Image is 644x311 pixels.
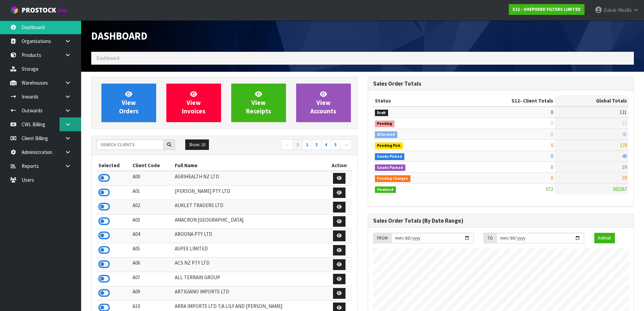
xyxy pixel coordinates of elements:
td: A06 [131,258,173,272]
small: WMS [57,7,68,14]
td: ACS NZ PTY LTD [173,258,326,272]
nav: Page navigation [230,139,352,151]
span: 49 [622,153,627,159]
th: Full Name [173,160,326,171]
span: Zubair [603,7,617,13]
a: ← [281,139,293,150]
span: 45 [622,131,627,137]
span: Dashboard [91,29,147,42]
span: View Orders [119,90,139,115]
td: A07 [131,272,173,286]
a: S12 - SHEPHERD FILTERS LIMITED [509,4,585,15]
h3: Sales Order Totals [373,81,629,87]
span: View Receipts [246,90,271,115]
td: ALL TERRAIN GROUP [173,272,326,286]
span: 0 [551,153,553,159]
a: 1 [293,139,303,150]
td: ASPEX LIMITED [173,243,326,258]
img: cube-alt.png [10,6,19,14]
a: → [340,139,352,150]
td: A02 [131,200,173,215]
strong: S12 - SHEPHERD FILTERS LIMITED [512,6,581,12]
span: Dashboard [96,55,119,61]
td: AROONA PTY LTD [173,229,326,243]
a: ViewOrders [101,84,156,122]
span: 672 [546,186,553,192]
a: 2 [302,139,312,150]
button: Refresh [594,233,615,244]
td: A05 [131,243,173,258]
div: TO [484,233,496,244]
span: 382267 [613,186,627,192]
span: ProStock [22,6,56,15]
td: A01 [131,185,173,200]
span: 13 [622,120,627,126]
th: Action [327,160,352,171]
a: ViewReceipts [231,84,286,122]
span: 0 [551,120,553,126]
td: [PERSON_NAME] PTY LTD [173,185,326,200]
span: 0 [551,164,553,170]
a: 4 [321,139,331,150]
th: Client Code [131,160,173,171]
span: 18 [622,175,627,181]
td: AUKLET TRADERS LTD [173,200,326,215]
a: 3 [312,139,321,150]
span: 0 [551,142,553,148]
span: Draft [375,110,388,116]
span: Pending Charges [375,175,411,182]
td: A04 [131,229,173,243]
span: 19 [622,164,627,170]
span: Goods Packed [375,164,406,171]
button: Show: 10 [185,139,209,150]
td: A09 [131,286,173,301]
td: A00 [131,171,173,185]
span: Pending Pick [375,142,403,149]
td: AMACRON [GEOGRAPHIC_DATA] [173,214,326,229]
a: ViewAccounts [296,84,351,122]
td: ARTIGIANO IMPORTS LTD [173,286,326,301]
span: View Invoices [182,90,206,115]
span: 131 [620,109,627,115]
th: - Client Totals [457,95,555,106]
span: Pending [375,120,395,127]
td: A03 [131,214,173,229]
span: Allocated [375,131,398,138]
input: Search clients [97,139,164,150]
th: Global Totals [555,95,628,106]
span: 0 [551,109,553,115]
span: Moolla [618,7,631,13]
a: 5 [331,139,340,150]
span: S12 [511,97,520,104]
span: 0 [551,175,553,181]
span: Finalised [375,186,396,193]
a: ViewInvoices [166,84,221,122]
span: 178 [620,142,627,148]
span: 0 [551,131,553,137]
td: AGRIHEALTH NZ LTD [173,171,326,185]
span: View Accounts [310,90,336,115]
th: Selected [97,160,131,171]
span: Goods Picked [375,153,405,160]
h3: Sales Order Totals (By Date Range) [373,218,629,224]
th: Status [373,95,458,106]
div: FROM [373,233,391,244]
